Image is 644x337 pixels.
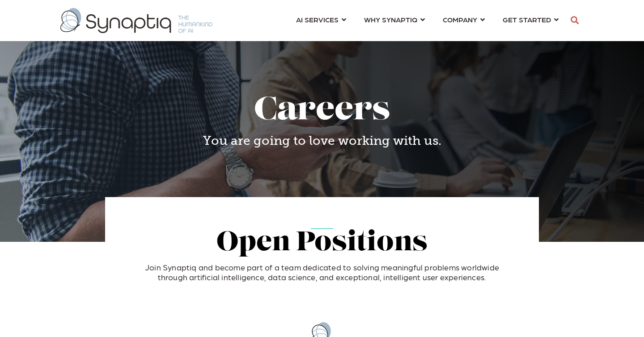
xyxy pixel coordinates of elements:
a: AI SERVICES [296,11,346,28]
span: WHY SYNAPTIQ [364,13,417,25]
img: synaptiq logo-1 [60,8,212,33]
nav: menu [287,4,568,37]
a: COMPANY [443,11,485,28]
a: GET STARTED [503,11,559,28]
h4: You are going to love working with us. [112,133,532,148]
h2: Open Positions [134,229,510,258]
span: COMPANY [443,13,477,25]
span: Join Synaptiq and become part of a team dedicated to solving meaningful problems worldwide throug... [145,262,499,282]
span: AI SERVICES [296,13,339,25]
h1: Careers [112,94,532,129]
a: WHY SYNAPTIQ [364,11,425,28]
span: GET STARTED [503,13,551,25]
